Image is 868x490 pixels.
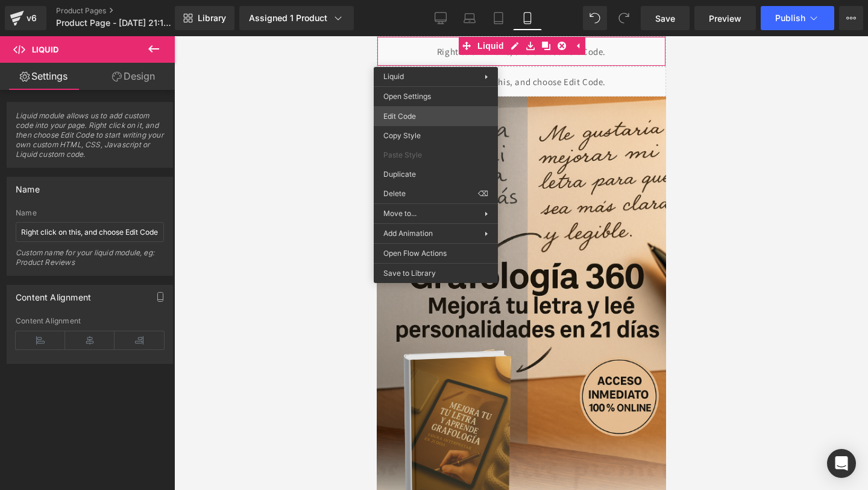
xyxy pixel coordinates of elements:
[709,12,741,25] span: Preview
[90,63,177,90] a: Design
[383,72,404,81] span: Liquid
[655,12,675,25] span: Save
[383,150,488,161] span: Paste Style
[16,248,164,275] div: Custom name for your liquid module, eg: Product Reviews
[383,208,485,219] span: Move to...
[383,111,488,122] span: Edit Code
[24,10,39,26] div: v6
[383,130,488,141] span: Copy Style
[146,1,162,19] a: Save module
[16,111,164,167] span: Liquid module allows us to add custom code into your page. Right click on it, and then choose Edi...
[827,449,856,478] div: Open Intercom Messenger
[16,317,164,325] div: Content Alignment
[455,6,484,30] a: Laptop
[16,209,164,217] div: Name
[5,6,46,30] a: v6
[98,1,130,19] span: Liquid
[56,18,172,28] span: Product Page - [DATE] 21:18:06
[198,13,226,24] span: Library
[383,169,488,180] span: Duplicate
[193,1,209,19] a: Expand / Collapse
[16,177,40,194] div: Name
[177,1,193,19] a: Delete Module
[513,6,542,30] a: Mobile
[32,45,58,54] span: Liquid
[484,6,513,30] a: Tablet
[383,268,488,279] span: Save to Library
[775,13,805,23] span: Publish
[175,6,234,30] a: New Library
[583,6,607,30] button: Undo
[383,188,478,199] span: Delete
[383,248,488,259] span: Open Flow Actions
[383,91,488,102] span: Open Settings
[383,228,485,239] span: Add Animation
[694,6,756,30] a: Preview
[426,6,455,30] a: Desktop
[478,188,488,199] span: ⌫
[761,6,834,30] button: Publish
[839,6,863,30] button: More
[56,6,195,16] a: Product Pages
[249,12,344,24] div: Assigned 1 Product
[16,285,91,302] div: Content Alignment
[612,6,636,30] button: Redo
[162,1,177,19] a: Clone Module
